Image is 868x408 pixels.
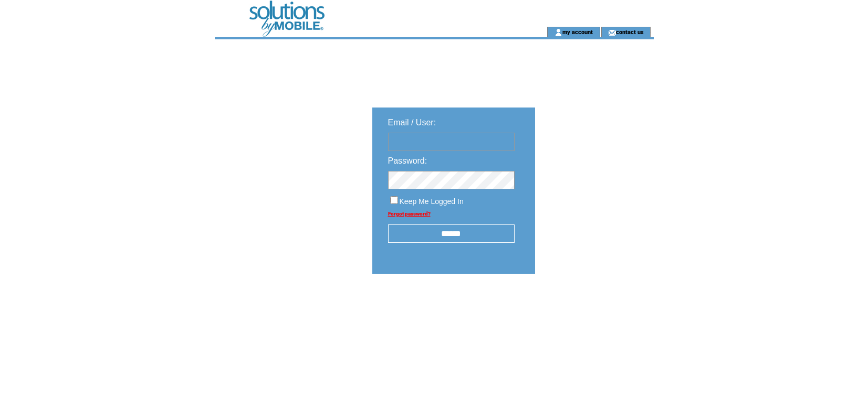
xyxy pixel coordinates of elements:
[616,28,644,35] a: contact us
[388,118,436,127] span: Email / User:
[400,197,464,206] span: Keep Me Logged In
[388,211,431,217] a: Forgot password?
[388,156,427,165] span: Password:
[566,300,618,313] img: transparent.png;jsessionid=7AA7C41B5332E6C43D7FCD1877A80CC0
[562,28,593,35] a: my account
[555,28,562,37] img: account_icon.gif;jsessionid=7AA7C41B5332E6C43D7FCD1877A80CC0
[608,28,616,37] img: contact_us_icon.gif;jsessionid=7AA7C41B5332E6C43D7FCD1877A80CC0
